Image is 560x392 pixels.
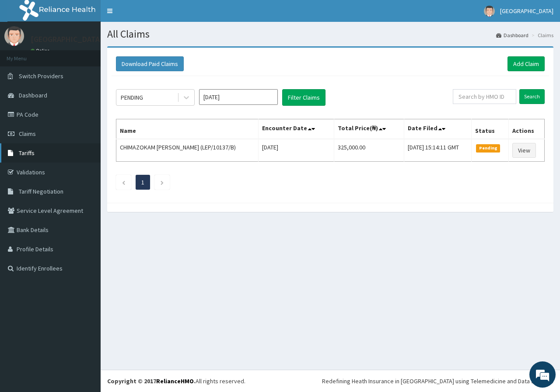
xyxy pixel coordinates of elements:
span: Dashboard [19,91,47,99]
div: Minimize live chat window [143,4,164,25]
a: Add Claim [507,56,545,71]
a: Online [31,48,52,54]
input: Search by HMO ID [453,89,516,104]
span: Switch Providers [19,72,63,80]
span: Pending [476,144,500,152]
button: Download Paid Claims [116,56,184,71]
div: PENDING [121,93,143,102]
td: [DATE] [258,139,334,162]
td: CHIMAZOKAM [PERSON_NAME] (LEP/10137/B) [116,139,259,162]
span: [GEOGRAPHIC_DATA] [500,7,553,15]
img: User Image [484,6,495,17]
a: Previous page [122,178,126,186]
span: We're online! [51,110,121,198]
span: Claims [19,130,36,138]
td: 325,000.00 [334,139,404,162]
img: User Image [4,26,24,46]
a: Page 1 is your current page [141,178,144,186]
div: Chat with us now [45,49,147,60]
strong: Copyright © 2017 . [107,377,196,385]
img: d_794563401_company_1708531726252_794563401 [16,44,35,66]
a: RelianceHMO [156,377,194,385]
button: Filter Claims [282,89,325,106]
th: Encounter Date [258,119,334,139]
span: Tariffs [19,149,35,157]
h1: All Claims [107,28,553,40]
textarea: Type your message and hit 'Enter' [4,239,167,269]
span: Tariff Negotiation [19,187,63,195]
p: [GEOGRAPHIC_DATA] [31,35,103,43]
a: View [512,143,536,158]
td: [DATE] 15:14:11 GMT [404,139,471,162]
li: Claims [529,31,553,39]
th: Date Filed [404,119,471,139]
input: Search [519,89,545,104]
th: Actions [509,119,545,139]
input: Select Month and Year [199,89,278,105]
th: Total Price(₦) [334,119,404,139]
a: Dashboard [496,31,528,39]
div: Redefining Heath Insurance in [GEOGRAPHIC_DATA] using Telemedicine and Data Science! [322,377,553,385]
a: Next page [160,178,164,186]
th: Status [472,119,509,139]
footer: All rights reserved. [101,370,560,392]
th: Name [116,119,259,139]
